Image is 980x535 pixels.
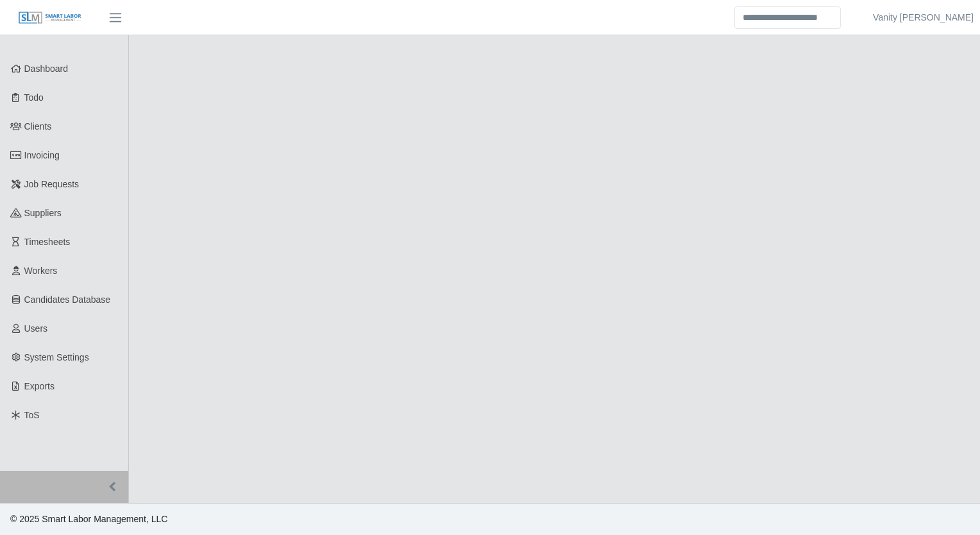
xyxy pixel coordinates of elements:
[24,150,60,160] span: Invoicing
[24,64,69,74] span: Dashboard
[24,410,40,420] span: ToS
[24,266,58,276] span: Workers
[24,294,111,305] span: Candidates Database
[24,121,52,132] span: Clients
[24,352,89,362] span: System Settings
[24,381,55,391] span: Exports
[24,92,44,103] span: Todo
[10,514,167,524] span: © 2025 Smart Labor Management, LLC
[24,208,62,218] span: Suppliers
[18,11,82,25] img: SLM Logo
[24,237,71,247] span: Timesheets
[734,6,841,29] input: Search
[873,11,974,24] a: Vanity [PERSON_NAME]
[24,323,48,334] span: Users
[24,179,80,189] span: Job Requests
